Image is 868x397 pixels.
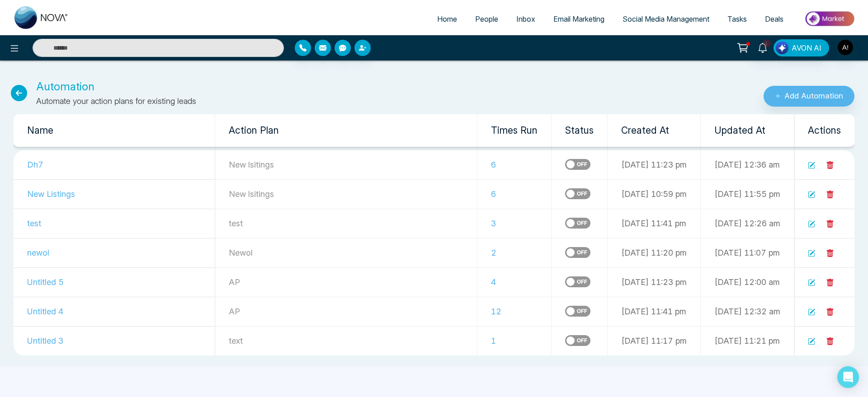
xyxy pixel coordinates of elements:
[14,150,215,180] td: Dh7
[701,114,794,147] th: Updated At
[608,150,701,180] td: [DATE] 11:23 pm
[475,14,498,23] span: People
[776,42,788,54] img: Lead Flow
[229,335,463,347] p: text
[14,114,215,147] th: Name
[477,209,552,238] td: 3
[477,114,552,147] th: Times Run
[701,179,794,209] td: [DATE] 11:55 pm
[701,326,794,355] td: [DATE] 11:21 pm
[477,179,552,209] td: 6
[608,267,701,297] td: [DATE] 11:23 pm
[608,238,701,267] td: [DATE] 11:20 pm
[229,276,463,288] p: AP
[727,14,747,23] span: Tasks
[477,150,552,180] td: 6
[774,39,829,56] button: AVON AI
[229,305,463,318] p: AP
[608,209,701,238] td: [DATE] 11:41 pm
[14,6,69,29] img: Nova CRM Logo
[765,14,783,23] span: Deals
[14,297,215,326] td: Untitled 4
[701,150,794,180] td: [DATE] 12:36 am
[838,40,853,55] img: User Avatar
[507,10,544,28] a: Inbox
[36,96,196,106] span: Automate your action plans for existing leads
[36,79,196,95] p: Automation
[792,42,821,53] span: AVON AI
[477,297,552,326] td: 12
[756,87,863,96] a: Add Automation
[477,267,552,297] td: 4
[428,10,466,28] a: Home
[701,209,794,238] td: [DATE] 12:26 am
[718,10,756,28] a: Tasks
[229,159,463,171] p: New lsitings
[466,10,507,28] a: People
[701,238,794,267] td: [DATE] 11:07 pm
[701,297,794,326] td: [DATE] 12:32 am
[553,14,604,23] span: Email Marketing
[229,247,463,259] p: Newol
[794,114,855,147] th: Actions
[608,114,701,147] th: Created At
[608,179,701,209] td: [DATE] 10:59 pm
[477,326,552,355] td: 1
[613,10,718,28] a: Social Media Management
[764,86,854,107] button: Add Automation
[14,238,215,267] td: newol
[756,10,793,28] a: Deals
[516,14,535,23] span: Inbox
[229,217,463,229] p: test
[837,366,859,388] div: Open Intercom Messenger
[437,14,457,23] span: Home
[623,14,709,23] span: Social Media Management
[14,209,215,238] td: test
[752,39,774,55] a: 1
[544,10,613,28] a: Email Marketing
[797,9,863,29] img: Market-place.gif
[608,297,701,326] td: [DATE] 11:41 pm
[215,114,477,147] th: Action Plan
[701,267,794,297] td: [DATE] 12:00 am
[608,326,701,355] td: [DATE] 11:17 pm
[552,114,608,147] th: Status
[763,39,771,47] span: 1
[229,188,463,200] p: New lsitings
[14,326,215,355] td: Untitled 3
[14,267,215,297] td: Untitled 5
[477,238,552,267] td: 2
[14,179,215,209] td: New Listings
